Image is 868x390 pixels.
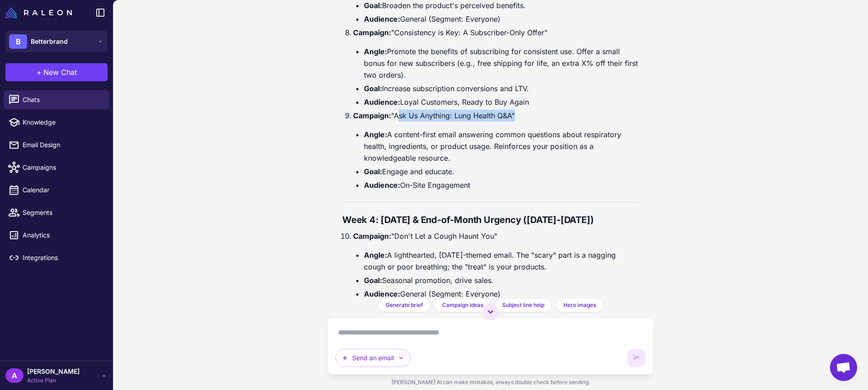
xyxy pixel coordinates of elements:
[364,97,400,107] strong: Audience:
[364,1,382,10] strong: Goal:
[5,7,72,18] img: Raleon Logo
[364,288,639,300] li: General (Segment: Everyone)
[4,158,109,177] a: Campaigns
[23,140,102,150] span: Email Design
[5,368,24,383] div: A
[342,214,594,225] strong: Week 4: [DATE] & End-of-Month Urgency ([DATE]-[DATE])
[5,31,108,52] button: BBetterbrand
[4,203,109,222] a: Segments
[23,230,102,240] span: Analytics
[364,276,382,285] strong: Goal:
[23,185,102,195] span: Calendar
[23,117,102,127] span: Knowledge
[502,301,544,309] span: Subject line help
[31,37,68,46] span: Betterbrand
[353,230,639,242] p: "Don't Let a Cough Haunt You"
[353,111,391,120] strong: Campaign:
[353,28,391,37] strong: Campaign:
[328,375,653,390] div: [PERSON_NAME] AI can make mistakes, always double check before sending.
[563,301,596,309] span: Hero images
[495,298,552,312] button: Subject line help
[364,83,639,94] li: Increase subscription conversions and LTV.
[353,27,639,38] p: "Consistency is Key: A Subscriber-Only Offer"
[4,135,109,154] a: Email Design
[830,354,857,381] a: Open chat
[27,367,80,376] span: [PERSON_NAME]
[364,84,382,93] strong: Goal:
[556,298,604,312] button: Hero images
[4,226,109,245] a: Analytics
[5,63,108,81] button: +New Chat
[364,181,400,190] strong: Audience:
[364,167,382,176] strong: Goal:
[364,13,639,25] li: General (Segment: Everyone)
[378,298,431,312] button: Generate brief
[37,67,42,78] span: +
[364,289,400,298] strong: Audience:
[23,95,102,105] span: Chats
[4,113,109,132] a: Knowledge
[364,14,400,23] strong: Audience:
[364,166,639,177] li: Engage and educate.
[9,34,27,49] div: B
[4,181,109,200] a: Calendar
[353,232,391,241] strong: Campaign:
[43,67,77,78] span: New Chat
[364,130,387,139] strong: Angle:
[364,274,639,286] li: Seasonal promotion, drive sales.
[23,208,102,218] span: Segments
[335,349,410,367] button: Send an email
[364,179,639,191] li: On-Site Engagement
[364,46,639,81] li: Promote the benefits of subscribing for consistent use. Offer a small bonus for new subscribers (...
[364,251,387,260] strong: Angle:
[4,90,109,109] a: Chats
[4,248,109,267] a: Integrations
[386,301,423,309] span: Generate brief
[364,249,639,273] li: A lighthearted, [DATE]-themed email. The "scary" part is a nagging cough or poor breathing; the "...
[364,129,639,164] li: A content-first email answering common questions about respiratory health, ingredients, or produc...
[364,96,639,108] li: Loyal Customers, Ready to Buy Again
[353,110,639,121] p: "Ask Us Anything: Lung Health Q&A"
[442,301,483,309] span: Campaign ideas
[23,162,102,172] span: Campaigns
[27,376,80,385] span: Active Plan
[23,253,102,263] span: Integrations
[364,47,387,56] strong: Angle:
[434,298,491,312] button: Campaign ideas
